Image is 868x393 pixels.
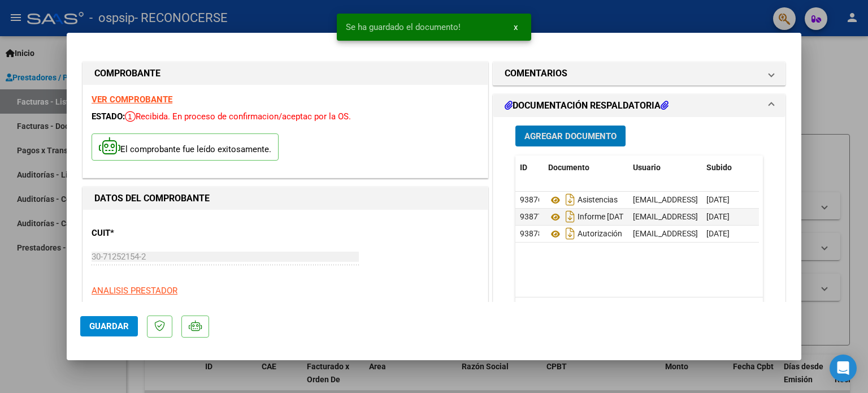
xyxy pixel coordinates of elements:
[702,156,758,180] datatable-header-cell: Subido
[633,229,823,238] span: [EMAIL_ADDRESS][DOMAIN_NAME] - RECONOCERSE -
[92,94,172,105] a: VER COMPROBANTE
[94,68,160,79] strong: COMPROBANTE
[94,193,210,204] strong: DATOS DEL COMPROBANTE
[493,117,785,352] div: DOCUMENTACIÓN RESPALDATORIA
[548,196,618,205] span: Asistencias
[548,213,630,222] span: Informe [DATE]
[505,99,669,113] h1: DOCUMENTACIÓN RESPALDATORIA
[92,111,125,122] span: ESTADO:
[633,163,661,172] span: Usuario
[520,229,542,238] span: 93878
[706,212,730,221] span: [DATE]
[563,208,578,226] i: Descargar documento
[706,229,730,238] span: [DATE]
[515,126,626,146] button: Agregar Documento
[520,195,542,204] span: 93876
[548,230,622,239] span: Autorización
[505,67,567,80] h1: COMENTARIOS
[493,94,785,117] mat-expansion-panel-header: DOCUMENTACIÓN RESPALDATORIA
[830,355,857,382] div: Open Intercom Messenger
[563,224,578,243] i: Descargar documento
[493,62,785,85] mat-expansion-panel-header: COMENTARIOS
[520,212,542,221] span: 93877
[633,212,823,221] span: [EMAIL_ADDRESS][DOMAIN_NAME] - RECONOCERSE -
[125,111,351,122] span: Recibida. En proceso de confirmacion/aceptac por la OS.
[515,156,544,180] datatable-header-cell: ID
[92,286,177,296] span: ANALISIS PRESTADOR
[563,191,578,209] i: Descargar documento
[544,156,628,180] datatable-header-cell: Documento
[548,163,589,172] span: Documento
[505,17,527,37] button: x
[524,131,617,141] span: Agregar Documento
[92,133,279,161] p: El comprobante fue leído exitosamente.
[514,22,518,32] span: x
[346,21,461,33] span: Se ha guardado el documento!
[80,316,138,336] button: Guardar
[706,163,732,172] span: Subido
[633,195,823,204] span: [EMAIL_ADDRESS][DOMAIN_NAME] - RECONOCERSE -
[628,156,702,180] datatable-header-cell: Usuario
[520,163,527,172] span: ID
[706,195,730,204] span: [DATE]
[92,227,208,240] p: CUIT
[515,297,763,326] div: 3 total
[89,321,129,331] span: Guardar
[758,156,815,180] datatable-header-cell: Acción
